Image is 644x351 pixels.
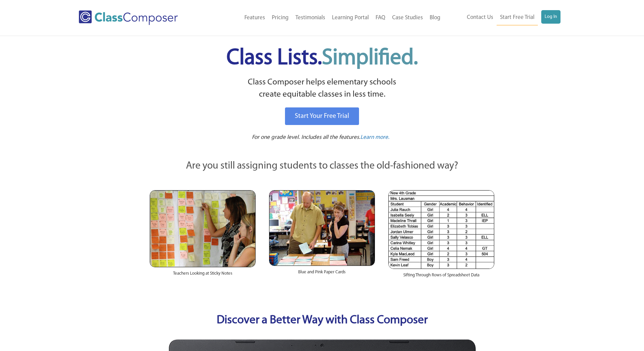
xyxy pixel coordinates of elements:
[226,47,418,69] span: Class Lists.
[360,133,389,142] a: Learn more.
[360,134,389,140] span: Learn more.
[444,10,560,25] nav: Header Menu
[269,190,375,266] img: Blue and Pink Paper Cards
[150,190,256,267] img: Teachers Looking at Sticky Notes
[268,10,292,25] a: Pricing
[388,269,494,285] div: Sifting Through Rows of Spreadsheet Data
[150,159,495,174] p: Are you still assigning students to classes the old-fashioned way?
[329,10,372,25] a: Learning Portal
[389,10,426,25] a: Case Studies
[269,266,375,282] div: Blue and Pink Paper Cards
[241,10,268,25] a: Features
[541,10,560,24] a: Log In
[426,10,444,25] a: Blog
[372,10,389,25] a: FAQ
[143,312,501,329] p: Discover a Better Way with Class Composer
[79,10,178,25] img: Class Composer
[463,10,497,25] a: Contact Us
[252,134,360,140] span: For one grade level. Includes all the features.
[497,10,538,25] a: Start Free Trial
[149,76,496,101] p: Class Composer helps elementary schools create equitable classes in less time.
[150,267,256,283] div: Teachers Looking at Sticky Notes
[206,10,444,25] nav: Header Menu
[295,113,349,120] span: Start Your Free Trial
[322,47,418,69] span: Simplified.
[285,107,359,125] a: Start Your Free Trial
[292,10,329,25] a: Testimonials
[388,190,494,269] img: Spreadsheets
